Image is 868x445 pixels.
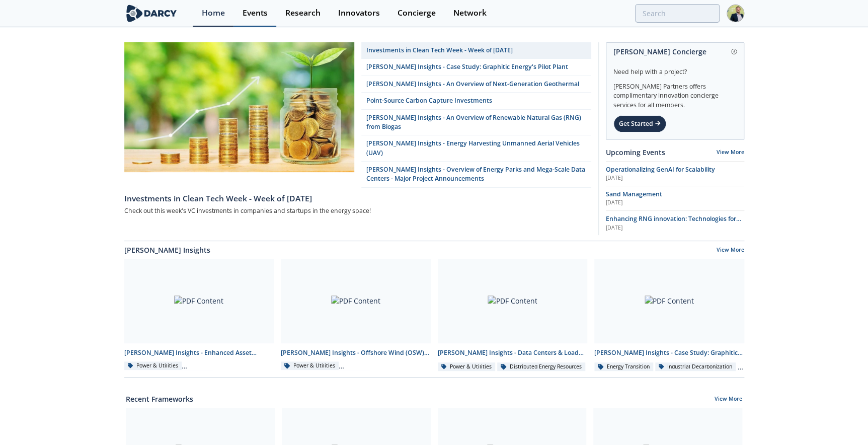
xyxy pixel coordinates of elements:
a: [PERSON_NAME] Insights - Case Study: Graphitic Energy's Pilot Plant [361,59,591,76]
a: [PERSON_NAME] Insights - Overview of Energy Parks and Mega-Scale Data Centers - Major Project Ann... [361,162,591,188]
div: Power & Utilities [438,362,496,372]
a: Recent Frameworks [126,394,193,404]
div: Home [202,9,225,17]
div: Concierge [398,9,436,17]
div: Research [285,9,321,17]
div: Get Started [613,115,666,132]
img: information.svg [731,49,737,54]
span: Sand Management [606,190,662,198]
a: Investments in Clean Tech Week - Week of [DATE] [124,188,591,205]
div: [DATE] [606,174,744,182]
a: Upcoming Events [606,147,665,158]
img: logo-wide.svg [124,5,179,22]
div: Energy Transition [594,362,653,372]
a: PDF Content [PERSON_NAME] Insights - Offshore Wind (OSW) and Networks Power & Utilities [277,259,434,372]
div: [PERSON_NAME] Insights - Data Centers & Load Banks [438,348,588,357]
a: PDF Content [PERSON_NAME] Insights - Data Centers & Load Banks Power & Utilities Distributed Ener... [434,259,591,372]
a: Operationalizing GenAI for Scalability [DATE] [606,165,744,182]
a: View More [717,246,744,255]
a: Investments in Clean Tech Week - Week of [DATE] [361,42,591,59]
div: [PERSON_NAME] Partners offers complimentary innovation concierge services for all members. [613,77,737,110]
a: PDF Content [PERSON_NAME] Insights - Enhanced Asset Management (O&M) for Onshore Wind Farms Power... [121,259,278,372]
div: Need help with a project? [613,60,737,77]
a: View More [715,395,742,404]
div: [PERSON_NAME] Concierge [613,43,737,60]
a: Enhancing RNG innovation: Technologies for Sustainable Energy [DATE] [606,214,744,232]
div: [DATE] [606,224,744,232]
div: [DATE] [606,199,744,207]
a: [PERSON_NAME] Insights [124,245,210,255]
a: View More [717,149,744,156]
div: Power & Utilities [281,361,339,370]
a: [PERSON_NAME] Insights - An Overview of Next-Generation Geothermal [361,76,591,93]
a: Point-Source Carbon Capture Investments [361,93,591,109]
a: [PERSON_NAME] Insights - An Overview of Renewable Natural Gas (RNG) from Biogas [361,110,591,136]
input: Advanced Search [635,4,720,23]
div: [PERSON_NAME] Insights - Case Study: Graphitic Energy's Pilot Plant [594,348,744,357]
a: [PERSON_NAME] Insights - Energy Harvesting Unmanned Aerial Vehicles (UAV) [361,135,591,162]
div: Network [453,9,487,17]
div: [PERSON_NAME] Insights - Enhanced Asset Management (O&M) for Onshore Wind Farms [124,348,274,357]
div: Events [243,9,268,17]
div: Innovators [338,9,380,17]
a: PDF Content [PERSON_NAME] Insights - Case Study: Graphitic Energy's Pilot Plant Energy Transition... [591,259,748,372]
div: Industrial Decarbonization [655,362,736,372]
span: Operationalizing GenAI for Scalability [606,165,715,174]
span: Enhancing RNG innovation: Technologies for Sustainable Energy [606,214,741,232]
img: Profile [727,5,744,22]
a: Sand Management [DATE] [606,190,744,207]
div: Distributed Energy Resources [497,362,585,372]
div: [PERSON_NAME] Insights - Offshore Wind (OSW) and Networks [281,348,431,357]
div: Check out this week's VC investments in companies and startups in the energy space! [124,205,591,217]
div: Power & Utilities [124,361,182,370]
div: Investments in Clean Tech Week - Week of [DATE] [124,193,591,205]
